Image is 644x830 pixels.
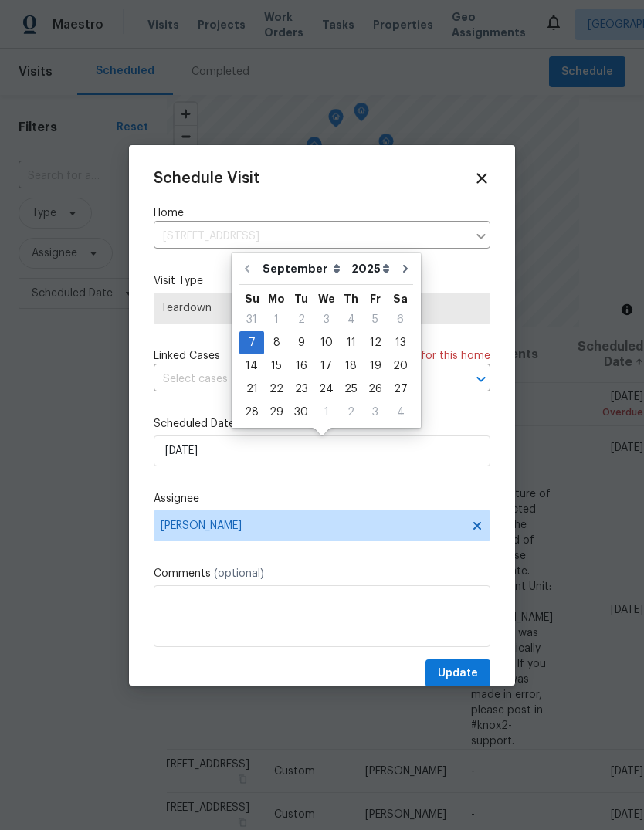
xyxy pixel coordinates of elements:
[314,309,339,330] div: 3
[264,401,289,423] div: 29
[154,368,447,391] input: Select cases
[339,378,363,400] div: 25
[363,401,388,424] div: Fri Oct 03 2025
[339,401,363,423] div: 2
[344,293,358,304] abbr: Thursday
[264,378,289,400] div: 22
[363,401,388,423] div: 3
[239,309,264,330] div: 31
[314,308,339,331] div: Wed Sep 03 2025
[289,308,314,331] div: Tue Sep 02 2025
[239,355,264,377] div: 14
[314,401,339,424] div: Wed Oct 01 2025
[394,253,417,284] button: Go to next month
[339,331,363,354] div: Thu Sep 11 2025
[339,401,363,424] div: Thu Oct 02 2025
[289,332,314,354] div: 9
[264,378,289,401] div: Mon Sep 22 2025
[339,378,363,401] div: Thu Sep 25 2025
[314,355,339,377] div: 17
[388,401,413,423] div: 4
[388,354,413,378] div: Sat Sep 20 2025
[239,331,264,354] div: Sun Sep 07 2025
[388,401,413,424] div: Sat Oct 04 2025
[289,355,314,377] div: 16
[388,332,413,354] div: 13
[363,332,388,354] div: 12
[294,293,308,304] abbr: Tuesday
[388,378,413,400] div: 27
[339,308,363,331] div: Thu Sep 04 2025
[314,331,339,354] div: Wed Sep 10 2025
[363,378,388,400] div: 26
[289,309,314,330] div: 2
[314,354,339,378] div: Wed Sep 17 2025
[154,491,490,506] label: Assignee
[264,309,289,330] div: 1
[438,664,478,683] span: Update
[388,331,413,354] div: Sat Sep 13 2025
[268,293,285,304] abbr: Monday
[214,568,264,579] span: (optional)
[154,273,490,289] label: Visit Type
[239,378,264,401] div: Sun Sep 21 2025
[239,308,264,331] div: Sun Aug 31 2025
[314,332,339,354] div: 10
[393,293,408,304] abbr: Saturday
[154,225,467,249] input: Enter in an address
[264,332,289,354] div: 8
[264,308,289,331] div: Mon Sep 01 2025
[245,293,259,304] abbr: Sunday
[363,354,388,378] div: Fri Sep 19 2025
[289,331,314,354] div: Tue Sep 09 2025
[239,332,264,354] div: 7
[339,309,363,330] div: 4
[259,257,347,280] select: Month
[425,659,490,688] button: Update
[363,308,388,331] div: Fri Sep 05 2025
[318,293,335,304] abbr: Wednesday
[264,354,289,378] div: Mon Sep 15 2025
[339,332,363,354] div: 11
[388,378,413,401] div: Sat Sep 27 2025
[236,253,259,284] button: Go to previous month
[239,401,264,424] div: Sun Sep 28 2025
[239,378,264,400] div: 21
[289,401,314,423] div: 30
[154,171,259,186] span: Schedule Visit
[339,354,363,378] div: Thu Sep 18 2025
[154,416,490,432] label: Scheduled Date
[314,378,339,400] div: 24
[264,331,289,354] div: Mon Sep 08 2025
[363,355,388,377] div: 19
[289,378,314,401] div: Tue Sep 23 2025
[363,309,388,330] div: 5
[347,257,394,280] select: Year
[264,401,289,424] div: Mon Sep 29 2025
[314,401,339,423] div: 1
[473,170,490,187] span: Close
[154,566,490,581] label: Comments
[363,378,388,401] div: Fri Sep 26 2025
[154,205,490,221] label: Home
[289,354,314,378] div: Tue Sep 16 2025
[154,348,220,364] span: Linked Cases
[264,355,289,377] div: 15
[363,331,388,354] div: Fri Sep 12 2025
[289,401,314,424] div: Tue Sep 30 2025
[239,401,264,423] div: 28
[388,355,413,377] div: 20
[370,293,381,304] abbr: Friday
[154,435,490,466] input: M/D/YYYY
[339,355,363,377] div: 18
[314,378,339,401] div: Wed Sep 24 2025
[388,308,413,331] div: Sat Sep 06 2025
[161,300,483,316] span: Teardown
[470,368,492,390] button: Open
[388,309,413,330] div: 6
[161,520,463,532] span: [PERSON_NAME]
[239,354,264,378] div: Sun Sep 14 2025
[289,378,314,400] div: 23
